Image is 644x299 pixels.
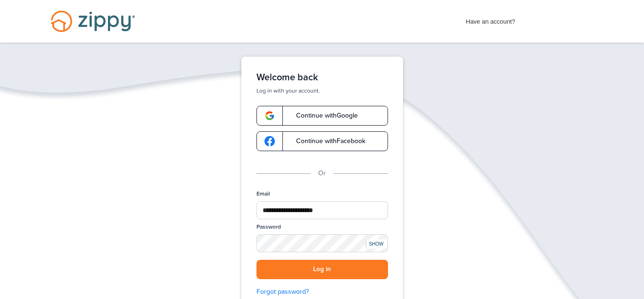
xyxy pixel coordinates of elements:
[287,112,358,119] span: Continue with Google
[366,239,387,248] div: SHOW
[256,190,270,198] label: Email
[264,136,275,146] img: google-logo
[256,287,388,297] a: Forgot password?
[466,12,515,27] span: Have an account?
[264,111,275,121] img: google-logo
[287,138,365,145] span: Continue with Facebook
[256,106,388,126] a: google-logoContinue withGoogle
[256,72,388,83] h1: Welcome back
[256,131,388,151] a: google-logoContinue withFacebook
[256,234,388,252] input: Password
[256,260,388,279] button: Log in
[318,168,326,179] p: Or
[256,201,388,219] input: Email
[256,223,281,231] label: Password
[256,87,388,94] p: Log in with your account.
